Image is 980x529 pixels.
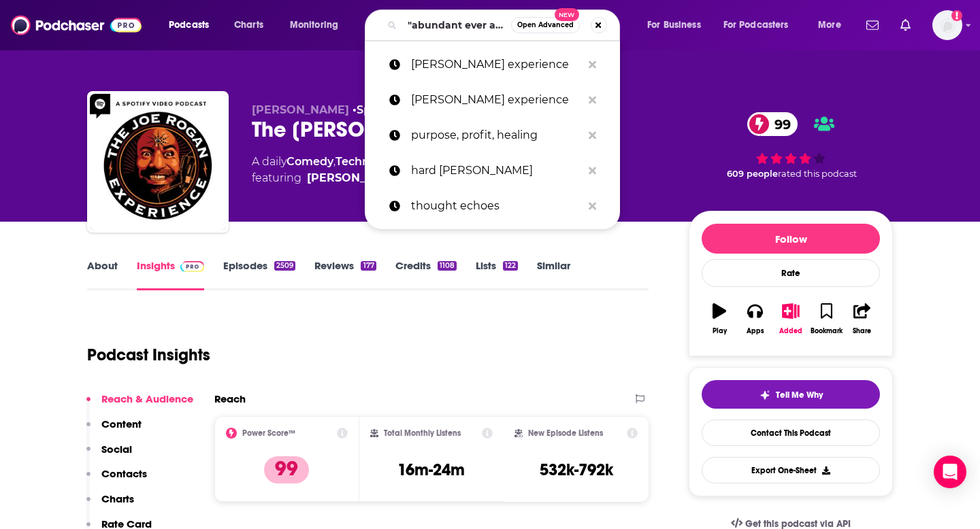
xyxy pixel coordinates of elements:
div: Rate [702,259,880,287]
input: Search podcasts, credits, & more... [402,14,511,36]
a: thought echoes [365,188,620,224]
a: Charts [225,14,272,36]
p: Content [101,417,142,430]
span: 99 [761,112,798,136]
p: joe rogan experience [411,47,582,82]
span: For Podcasters [723,16,789,35]
h2: Power Score™ [242,428,295,438]
a: Lists122 [476,259,518,290]
span: Tell Me Why [776,390,823,400]
button: open menu [638,14,718,36]
button: Share [845,294,880,343]
button: Play [702,294,737,343]
p: Reach & Audience [101,392,193,405]
a: Similar [537,259,570,290]
button: Social [86,443,132,468]
h3: 532k-792k [540,460,613,480]
span: For Business [647,16,701,35]
div: A daily podcast [252,154,581,186]
button: open menu [808,14,858,36]
div: 2509 [274,261,295,271]
button: open menu [280,14,356,36]
a: 99 [747,112,798,136]
span: [PERSON_NAME] [252,103,349,116]
span: Charts [234,16,263,35]
span: , [333,155,336,168]
a: Contact This Podcast [702,420,880,446]
a: Joe Rogan [307,170,404,186]
h2: New Episode Listens [528,428,603,438]
button: Bookmark [808,294,844,343]
span: Open Advanced [517,22,574,29]
div: Apps [747,327,764,335]
img: Podchaser - Follow, Share and Rate Podcasts [11,12,142,38]
a: Episodes2509 [223,259,295,290]
p: thought echoes [411,188,582,224]
span: 609 people [727,169,778,179]
span: New [555,8,579,21]
button: Follow [702,224,880,254]
p: Charts [101,492,134,505]
a: [PERSON_NAME] experience [365,47,620,82]
div: Search podcasts, credits, & more... [378,10,633,41]
h2: Reach [214,392,246,405]
a: [PERSON_NAME] experience [365,82,620,118]
span: Monitoring [290,16,338,35]
p: purpose, profit, healing [411,118,582,153]
div: 122 [503,261,518,271]
div: Bookmark [811,327,843,335]
span: • [353,103,396,116]
h2: Total Monthly Listens [384,428,461,438]
h1: Podcast Insights [87,345,210,365]
img: Podchaser Pro [180,261,204,272]
svg: Add a profile image [951,10,962,21]
button: Contacts [86,467,147,492]
button: Content [86,417,142,443]
a: Show notifications dropdown [861,14,884,37]
span: Podcasts [169,16,209,35]
button: open menu [715,14,808,36]
img: User Profile [932,10,962,40]
div: Added [779,327,802,335]
a: About [87,259,118,290]
div: 177 [361,261,376,271]
span: featuring [252,170,581,186]
a: Credits1108 [395,259,457,290]
div: 99 609 peoplerated this podcast [689,103,893,188]
p: Contacts [101,467,147,480]
h3: 16m-24m [397,460,465,480]
p: 99 [264,456,309,483]
a: hard [PERSON_NAME] [365,153,620,188]
a: InsightsPodchaser Pro [137,259,204,290]
button: Apps [737,294,772,343]
a: Spotify [357,103,396,116]
span: rated this podcast [778,169,857,179]
a: Show notifications dropdown [895,14,916,37]
span: Logged in as megcassidy [932,10,962,40]
p: Social [101,443,132,456]
img: The Joe Rogan Experience [90,94,226,230]
a: Technology [336,155,400,168]
div: 1108 [438,261,457,271]
div: Play [713,327,727,335]
p: hard knox [411,153,582,188]
div: Share [853,327,871,335]
a: Reviews177 [314,259,376,290]
button: Show profile menu [932,10,962,40]
button: open menu [159,14,227,36]
button: Reach & Audience [86,392,193,417]
a: Comedy [287,155,333,168]
button: Export One-Sheet [702,457,880,483]
p: joe rogan experience [411,82,582,118]
button: Open AdvancedNew [511,17,580,33]
button: tell me why sparkleTell Me Why [702,380,880,409]
span: More [818,16,841,35]
button: Charts [86,492,134,517]
img: tell me why sparkle [759,390,770,400]
a: purpose, profit, healing [365,118,620,153]
button: Added [773,294,808,343]
div: Open Intercom Messenger [934,456,966,488]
